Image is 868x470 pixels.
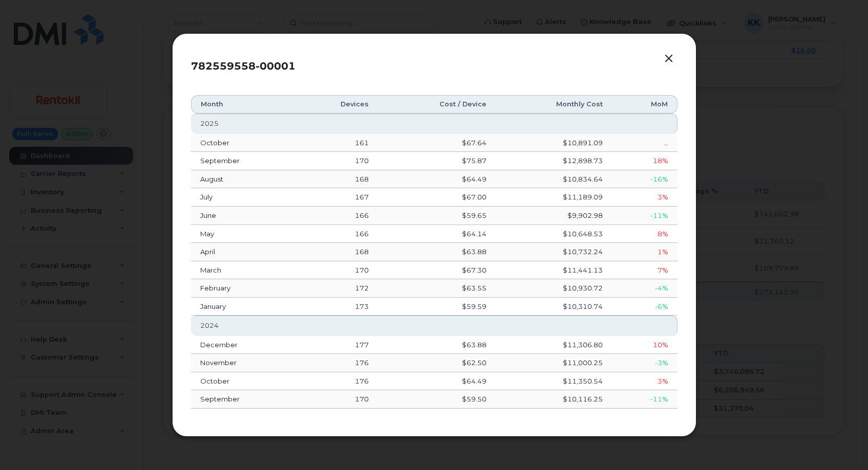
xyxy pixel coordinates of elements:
td: $63.88 [378,243,495,261]
div: 7% [621,265,668,275]
div: 3% [621,192,668,202]
div: 1% [621,247,668,257]
td: $10,834.64 [496,170,612,189]
td: $64.49 [378,170,495,189]
div: -6% [621,302,668,311]
td: August [191,170,295,189]
td: $67.30 [378,261,495,280]
td: $9,902.98 [496,207,612,225]
td: $11,189.09 [496,188,612,207]
td: July [191,188,295,207]
td: $10,732.24 [496,243,612,261]
td: 170 [294,261,378,280]
td: 168 [294,170,378,189]
td: February [191,279,295,298]
td: $63.55 [378,279,495,298]
div: -16% [621,174,668,184]
td: $67.00 [378,188,495,207]
td: May [191,225,295,243]
td: $10,930.72 [496,279,612,298]
td: April [191,243,295,261]
td: $64.14 [378,225,495,243]
div: -4% [621,283,668,293]
td: 172 [294,279,378,298]
td: June [191,207,295,225]
td: 168 [294,243,378,261]
td: 166 [294,225,378,243]
td: 166 [294,207,378,225]
td: $59.65 [378,207,495,225]
td: 173 [294,298,378,316]
td: January [191,298,295,316]
td: 167 [294,188,378,207]
td: $10,648.53 [496,225,612,243]
td: $11,441.13 [496,261,612,280]
td: $10,310.74 [496,298,612,316]
td: March [191,261,295,280]
iframe: Messenger Launcher [823,426,860,462]
td: $59.59 [378,298,495,316]
div: -11% [621,211,668,220]
div: 8% [621,229,668,239]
